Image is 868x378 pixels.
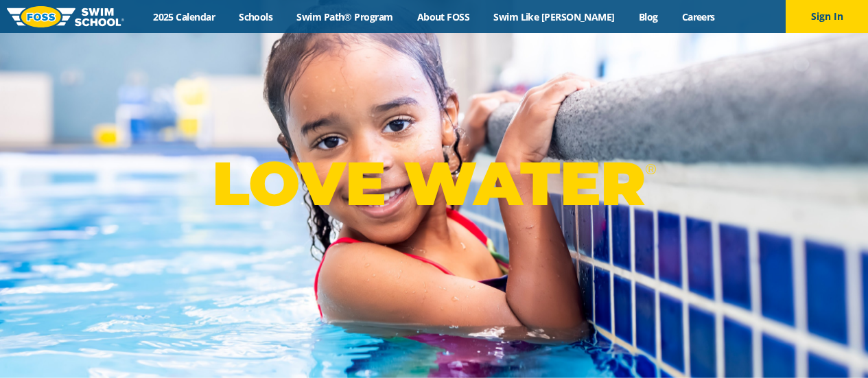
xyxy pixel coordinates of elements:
[212,147,656,220] p: LOVE WATER
[285,10,405,23] a: Swim Path® Program
[645,161,656,178] sup: ®
[7,6,124,27] img: FOSS Swim School Logo
[227,10,285,23] a: Schools
[141,10,227,23] a: 2025 Calendar
[405,10,482,23] a: About FOSS
[482,10,627,23] a: Swim Like [PERSON_NAME]
[670,10,727,23] a: Careers
[626,10,670,23] a: Blog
